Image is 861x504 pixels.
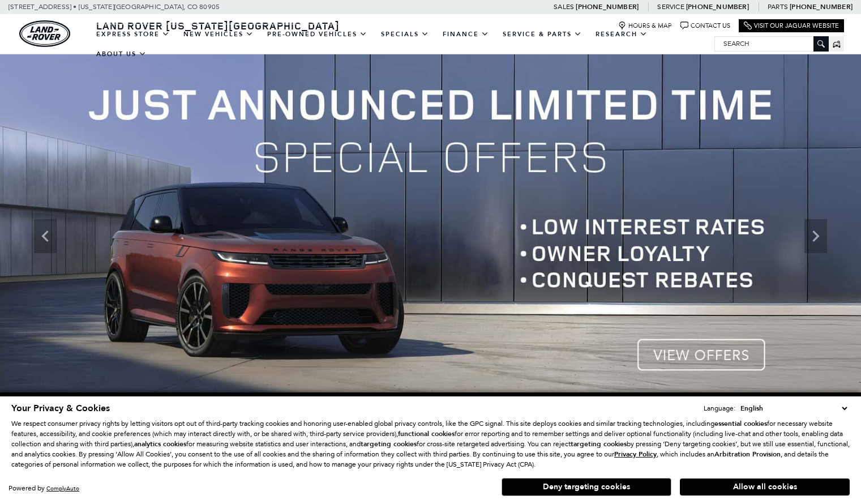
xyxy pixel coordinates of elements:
div: Previous [34,219,57,253]
a: [PHONE_NUMBER] [576,2,639,11]
a: land-rover [19,20,70,47]
p: We respect consumer privacy rights by letting visitors opt out of third-party tracking cookies an... [11,418,850,469]
a: ComplyAuto [46,485,79,492]
a: Contact Us [680,22,730,30]
u: Privacy Policy [614,450,657,459]
input: Search [715,37,828,50]
span: Your Privacy & Cookies [11,402,110,415]
strong: functional cookies [398,429,455,438]
a: Pre-Owned Vehicles [260,24,374,44]
span: Sales [554,3,574,11]
a: Finance [436,24,496,44]
a: EXPRESS STORE [89,24,177,44]
div: Language: [704,405,735,412]
img: Land Rover [19,20,70,47]
a: Visit Our Jaguar Website [744,22,839,30]
strong: analytics cookies [134,439,186,449]
a: Research [589,24,654,44]
button: Allow all cookies [680,479,850,496]
button: Deny targeting cookies [502,478,671,496]
strong: targeting cookies [361,439,417,449]
a: [PHONE_NUMBER] [790,2,853,11]
a: About Us [89,44,153,64]
a: Specials [374,24,436,44]
a: [STREET_ADDRESS] • [US_STATE][GEOGRAPHIC_DATA], CO 80905 [8,3,220,11]
a: [PHONE_NUMBER] [686,2,749,11]
a: Land Rover [US_STATE][GEOGRAPHIC_DATA] [89,19,346,32]
a: Service & Parts [496,24,589,44]
div: Next [804,219,827,253]
nav: Main Navigation [89,24,714,64]
select: Language Select [738,403,850,414]
a: Hours & Map [618,22,672,30]
strong: Arbitration Provision [714,450,781,459]
span: Service [657,3,684,11]
strong: targeting cookies [571,439,627,449]
div: Powered by [8,485,79,492]
a: New Vehicles [177,24,260,44]
strong: essential cookies [714,419,767,428]
a: Privacy Policy [614,450,657,458]
span: Parts [768,3,788,11]
span: Land Rover [US_STATE][GEOGRAPHIC_DATA] [96,19,340,32]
